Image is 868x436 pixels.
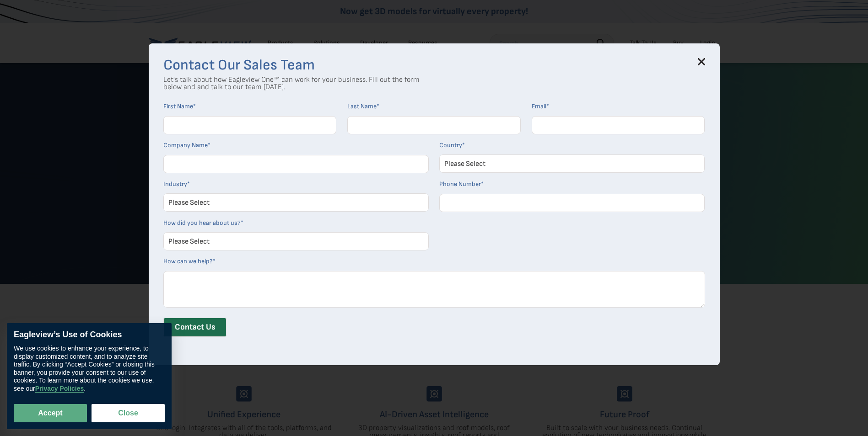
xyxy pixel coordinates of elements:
[347,102,377,110] span: Last Name
[163,219,241,227] span: How did you hear about us?
[163,58,705,73] h3: Contact Our Sales Team
[163,318,226,337] input: Contact Us
[14,404,87,422] button: Accept
[532,102,546,110] span: Email
[14,330,165,340] div: Eagleview’s Use of Cookies
[439,180,481,188] span: Phone Number
[163,257,213,265] span: How can we help?
[163,102,193,110] span: First Name
[14,345,165,393] div: We use cookies to enhance your experience, to display customized content, and to analyze site tra...
[163,180,187,188] span: Industry
[35,385,84,393] a: Privacy Policies
[163,141,208,149] span: Company Name
[163,76,420,91] p: Let's talk about how Eagleview One™ can work for your business. Fill out the form below and and t...
[92,404,165,422] button: Close
[439,141,462,149] span: Country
